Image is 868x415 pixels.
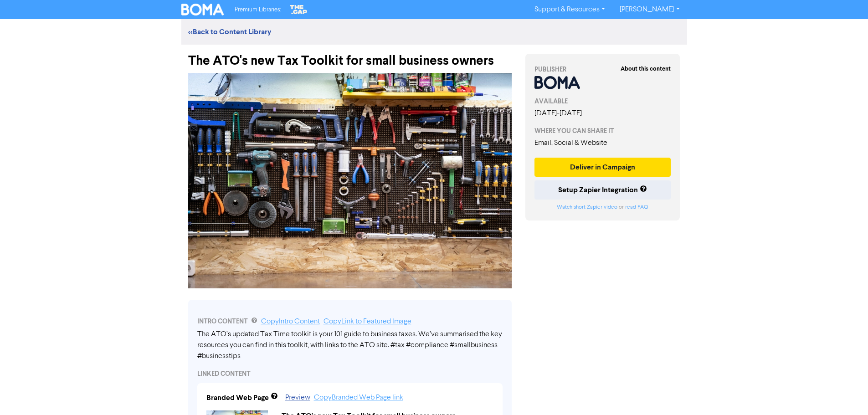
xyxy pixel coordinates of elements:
[822,371,868,415] iframe: Chat Widget
[197,329,503,362] div: The ATO’s updated Tax Time toolkit is your 101 guide to business taxes. We’ve summarised the key ...
[285,394,310,401] a: Preview
[314,394,403,401] a: Copy Branded Web Page link
[534,108,671,119] div: [DATE] - [DATE]
[534,158,671,177] button: Deliver in Campaign
[527,2,612,17] a: Support & Resources
[557,205,617,210] a: Watch short Zapier video
[621,65,671,72] strong: About this content
[534,138,671,149] div: Email, Social & Website
[261,318,320,325] a: Copy Intro Content
[534,65,671,74] div: PUBLISHER
[534,203,671,211] div: or
[534,180,671,200] button: Setup Zapier Integration
[206,392,269,403] div: Branded Web Page
[181,4,224,15] img: BOMA Logo
[534,126,671,136] div: WHERE YOU CAN SHARE IT
[612,2,687,17] a: [PERSON_NAME]
[324,318,411,325] a: Copy Link to Featured Image
[534,97,671,106] div: AVAILABLE
[288,4,308,15] img: The Gap
[188,45,512,68] div: The ATO's new Tax Toolkit for small business owners
[188,27,271,36] a: <<Back to Content Library
[197,316,503,327] div: INTRO CONTENT
[235,7,281,13] span: Premium Libraries:
[197,369,503,379] div: LINKED CONTENT
[625,205,648,210] a: read FAQ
